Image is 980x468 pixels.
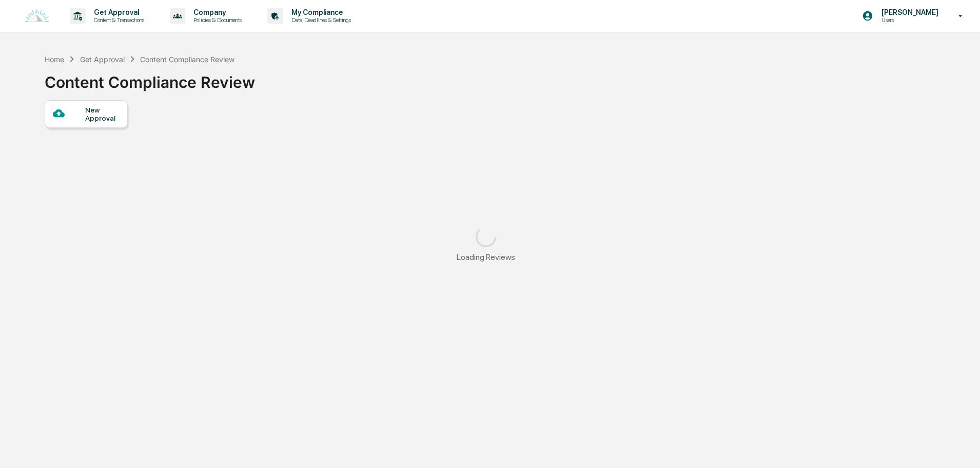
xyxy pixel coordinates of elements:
div: Content Compliance Review [140,55,234,64]
div: New Approval [85,106,120,122]
p: Get Approval [86,8,149,16]
img: logo [25,9,49,23]
p: Policies & Documents [185,16,247,24]
div: Loading Reviews [457,252,515,262]
p: Data, Deadlines & Settings [283,16,356,24]
div: Content Compliance Review [45,65,255,91]
p: [PERSON_NAME] [873,8,944,16]
p: Company [185,8,247,16]
div: Home [45,55,64,64]
p: Content & Transactions [86,16,149,24]
p: Users [873,16,944,24]
div: Get Approval [80,55,125,64]
p: My Compliance [283,8,356,16]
